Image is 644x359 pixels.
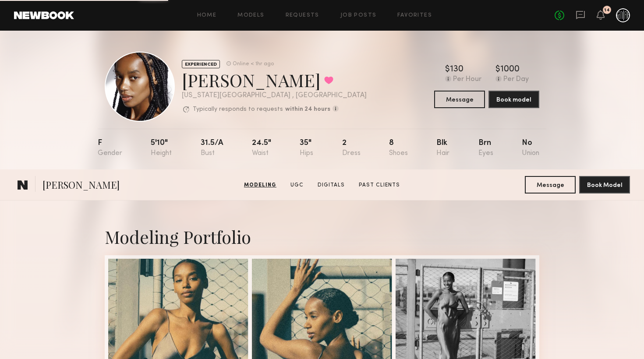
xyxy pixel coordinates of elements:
[579,181,630,188] a: Book Model
[285,106,330,113] b: within 24 hours
[105,225,539,248] div: Modeling Portfolio
[397,13,432,18] a: Favorites
[182,60,220,68] div: EXPERIENCED
[478,139,493,157] div: Brn
[453,76,481,84] div: Per Hour
[445,65,450,74] div: $
[495,65,500,74] div: $
[314,181,348,189] a: Digitals
[182,92,367,99] div: [US_STATE][GEOGRAPHIC_DATA] , [GEOGRAPHIC_DATA]
[286,13,319,18] a: Requests
[233,61,274,67] div: Online < 1hr ago
[197,13,217,18] a: Home
[500,65,520,74] div: 1000
[193,106,283,113] p: Typically responds to requests
[151,139,172,157] div: 5'10"
[522,139,539,157] div: No
[201,139,223,157] div: 31.5/a
[42,178,120,194] span: [PERSON_NAME]
[287,181,307,189] a: UGC
[436,139,449,157] div: Blk
[182,68,367,92] div: [PERSON_NAME]
[237,13,264,18] a: Models
[252,139,271,157] div: 24.5"
[434,91,485,108] button: Message
[389,139,408,157] div: 8
[355,181,403,189] a: Past Clients
[300,139,313,157] div: 35"
[488,91,539,108] button: Book model
[579,176,630,194] button: Book Model
[525,176,576,194] button: Message
[340,13,377,18] a: Job Posts
[450,65,464,74] div: 130
[342,139,361,157] div: 2
[604,8,610,13] div: 14
[503,76,529,84] div: Per Day
[98,139,122,157] div: F
[241,181,280,189] a: Modeling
